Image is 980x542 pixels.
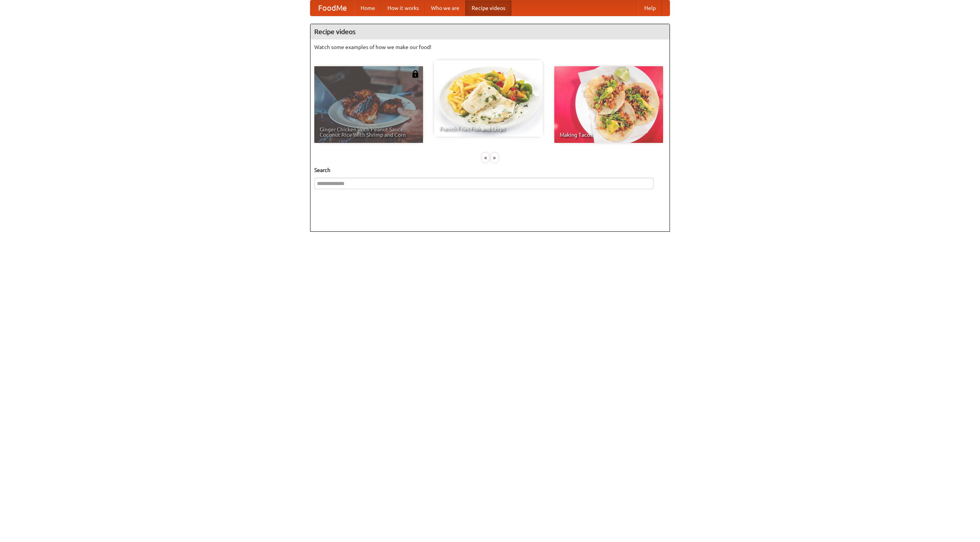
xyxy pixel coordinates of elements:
a: Making Tacos [554,66,663,143]
p: Watch some examples of how we make our food! [314,43,666,51]
a: Recipe videos [465,0,511,16]
a: Help [638,0,662,16]
div: « [482,153,489,162]
a: FoodMe [310,0,354,16]
h4: Recipe videos [310,24,670,39]
div: » [491,153,498,162]
a: Who we are [425,0,465,16]
a: French Fries Fish and Chips [434,60,543,137]
h5: Search [314,166,666,174]
img: 483408.png [412,70,419,78]
a: Home [354,0,381,16]
a: How it works [381,0,425,16]
span: French Fries Fish and Chips [439,126,537,131]
span: Making Tacos [560,132,658,138]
